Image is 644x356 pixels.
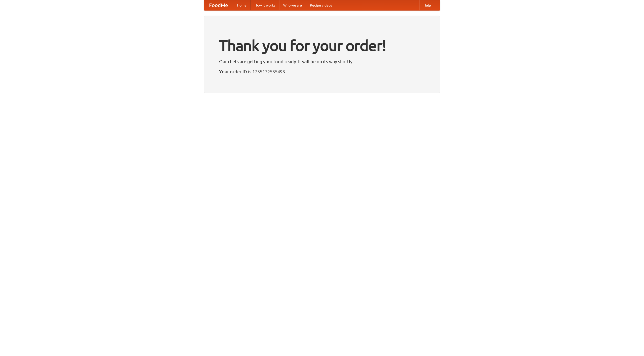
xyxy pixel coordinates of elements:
h1: Thank you for your order! [219,33,425,58]
p: Your order ID is 1755172535493. [219,68,425,75]
a: Recipe videos [306,0,336,10]
a: FoodMe [204,0,233,10]
a: Help [419,0,435,10]
a: Who we are [279,0,306,10]
p: Our chefs are getting your food ready. It will be on its way shortly. [219,58,425,65]
a: How it works [251,0,279,10]
a: Home [233,0,251,10]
